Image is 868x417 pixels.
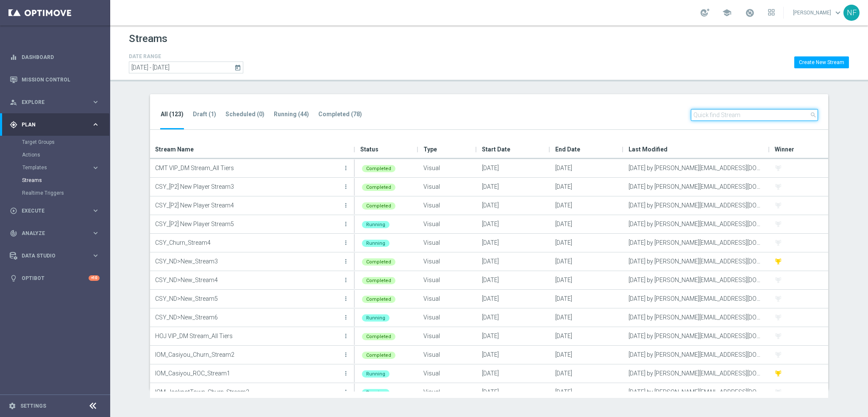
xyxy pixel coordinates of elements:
div: Mission Control [9,76,100,83]
div: [DATE] by [PERSON_NAME][EMAIL_ADDRESS][DOMAIN_NAME] [623,178,770,196]
p: CSY_[P2] New Player Stream3 [155,180,341,193]
div: [DATE] [477,383,550,401]
div: Running [362,314,389,322]
p: IOM_Casiyou_Churn_Stream2 [155,348,341,361]
span: Last Modified [629,141,668,158]
i: more_vert [342,314,349,321]
div: [DATE] by [PERSON_NAME][EMAIL_ADDRESS][DOMAIN_NAME] [623,159,770,177]
div: Actions [22,148,109,161]
div: [DATE] by [PERSON_NAME][EMAIL_ADDRESS][DOMAIN_NAME] [623,271,770,289]
i: keyboard_arrow_right [92,98,100,106]
button: more_vert [342,160,350,176]
span: Type [423,141,437,158]
div: [DATE] [477,234,550,252]
div: [DATE] [550,271,623,289]
i: settings [8,402,16,410]
button: Data Studio keyboard_arrow_right [9,252,100,259]
div: Visual [418,196,477,215]
i: keyboard_arrow_right [92,252,100,260]
div: Visual [418,159,477,177]
p: IOM_Casiyou_ROC_Stream1 [155,367,341,380]
button: track_changes Analyze keyboard_arrow_right [9,230,100,237]
div: Completed [362,277,395,284]
div: Mission Control [10,68,100,91]
div: Running [362,240,389,247]
button: lightbulb Optibot +10 [9,275,100,282]
div: [DATE] [550,383,623,401]
button: more_vert [342,327,350,344]
div: Completed [362,184,395,191]
div: Visual [418,308,477,327]
button: Create New Stream [794,56,849,68]
div: [DATE] [477,178,550,196]
p: CSY_ND>New_Stream5 [155,292,341,305]
button: equalizer Dashboard [9,54,100,61]
i: gps_fixed [10,121,17,129]
div: Visual [418,234,477,252]
span: Data Studio [22,253,92,258]
div: [DATE] [550,178,623,196]
div: Visual [418,178,477,196]
i: more_vert [342,333,349,339]
div: Plan [10,121,92,129]
div: Analyze [10,229,92,237]
div: Templates [22,165,92,170]
div: Completed [362,258,395,266]
div: [DATE] [550,234,623,252]
a: Mission Control [22,68,100,91]
button: today [233,62,243,74]
button: more_vert [342,309,350,326]
div: [DATE] [477,215,550,233]
i: more_vert [342,295,349,302]
div: Optibot [10,267,100,289]
i: more_vert [342,239,349,246]
button: more_vert [342,346,350,363]
div: [DATE] [550,327,623,345]
div: Visual [418,290,477,308]
div: Completed [362,165,395,172]
button: more_vert [342,178,350,195]
i: more_vert [342,165,349,171]
i: more_vert [342,370,349,377]
button: more_vert [342,365,350,382]
span: school [722,8,732,17]
div: [DATE] [477,290,550,308]
a: Streams [22,177,88,184]
i: lightbulb [10,274,17,282]
p: CSY_ND>New_Stream4 [155,274,341,286]
input: Select date range [129,62,243,73]
span: Execute [22,208,92,213]
i: person_search [10,98,17,106]
a: Actions [22,151,88,158]
h4: DATE RANGE [129,53,243,59]
div: play_circle_outline Execute keyboard_arrow_right [9,207,100,214]
div: Running [362,221,389,228]
div: Completed [362,333,395,340]
tab-header: All (123) [161,111,184,118]
button: more_vert [342,271,350,288]
div: NF [843,5,860,21]
div: [DATE] [477,271,550,289]
i: more_vert [342,202,349,209]
div: [DATE] by [PERSON_NAME][EMAIL_ADDRESS][DOMAIN_NAME] [623,327,770,345]
div: [DATE] [550,308,623,327]
span: Templates [22,165,83,170]
div: [DATE] [477,196,550,215]
a: Target Groups [22,139,88,146]
span: Stream Name [155,141,194,158]
div: [DATE] [477,364,550,383]
div: +10 [89,275,100,281]
button: more_vert [342,197,350,214]
div: Realtime Triggers [22,187,109,199]
div: Visual [418,364,477,383]
p: CSY_ND>New_Stream6 [155,311,341,324]
span: Explore [22,100,92,105]
a: Optibot [22,267,89,289]
i: play_circle_outline [10,207,17,215]
div: [DATE] [550,215,623,233]
tab-header: Scheduled (0) [225,111,264,118]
